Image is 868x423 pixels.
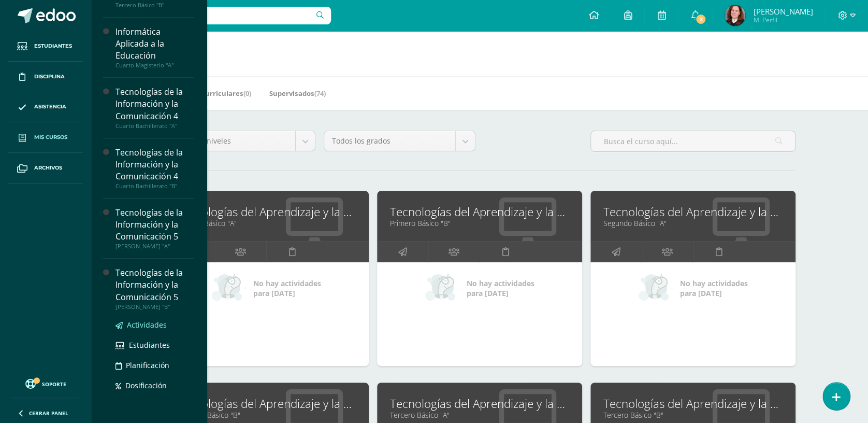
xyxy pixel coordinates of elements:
img: no_activities_small.png [212,273,246,304]
div: Informática Aplicada a la Educación [115,26,194,62]
a: Tecnologías del Aprendizaje y la Comunicación [390,204,569,220]
div: Tecnologías de la Información y la Comunicación 4 [115,86,194,122]
a: Mis Extracurriculares(0) [170,85,251,102]
span: Dosificación [125,380,167,390]
span: Cerrar panel [29,410,68,417]
a: Todos los grados [324,131,475,151]
a: Supervisados(74) [269,85,326,102]
input: Busca el curso aquí... [591,131,795,151]
a: Tecnologías de la Información y la Comunicación 4Cuarto Bachillerato "B" [115,147,194,190]
div: Tecnologías de la Información y la Comunicación 5 [115,207,194,243]
a: Segundo Básico "A" [603,218,783,228]
a: Tecnologías del Aprendizaje y la Comunicación [177,396,356,412]
a: Segundo Básico "B" [177,410,356,420]
a: Tercero Básico "A" [390,410,569,420]
a: Planificación [115,359,194,371]
div: [PERSON_NAME] "B" [115,303,194,311]
img: no_activities_small.png [425,273,459,304]
span: Soporte [42,380,66,388]
a: Estudiantes [115,339,194,351]
a: Actividades [115,319,194,331]
span: 2 [695,13,706,25]
a: Primero Básico "A" [177,218,356,228]
a: Asistencia [8,92,83,123]
input: Busca un usuario... [98,7,331,24]
img: fd0864b42e40efb0ca870be3ccd70d1f.png [725,5,745,26]
a: Tecnologías de la Información y la Comunicación 4Cuarto Bachillerato "A" [115,86,194,129]
div: [PERSON_NAME] "A" [115,243,194,250]
span: No hay actividades para [DATE] [680,278,748,298]
span: No hay actividades para [DATE] [253,278,321,298]
a: Tecnologías del Aprendizaje y la Comunicación [603,396,783,412]
span: (0) [243,89,251,98]
span: Todos los grados [332,131,447,151]
div: Cuarto Magisterio "A" [115,62,194,69]
div: Cuarto Bachillerato "B" [115,182,194,190]
span: No hay actividades para [DATE] [467,278,534,298]
span: Todos los niveles [172,131,287,151]
a: Tecnologías de la Información y la Comunicación 5[PERSON_NAME] "B" [115,267,194,310]
span: Archivos [34,164,62,172]
span: Disciplina [34,73,65,81]
a: Tecnologías del Aprendizaje y la Comunicación [603,204,783,220]
a: Soporte [12,376,79,390]
a: Tecnologías del Aprendizaje y la Comunicación [177,204,356,220]
a: Todos los niveles [164,131,315,151]
img: no_activities_small.png [639,273,673,304]
span: Actividades [127,320,167,330]
div: Tecnologías de la Información y la Comunicación 5 [115,267,194,303]
span: (74) [314,89,326,98]
a: Dosificación [115,379,194,391]
a: Archivos [8,153,83,184]
span: Mi Perfil [753,16,813,24]
a: Tecnologías del Aprendizaje y la Comunicación [390,396,569,412]
a: Mis cursos [8,122,83,153]
a: Tecnologías de la Información y la Comunicación 5[PERSON_NAME] "A" [115,207,194,250]
span: Estudiantes [129,340,170,350]
div: Tecnologías de la Información y la Comunicación 4 [115,147,194,182]
a: Tercero Básico "B" [603,410,783,420]
a: Primero Básico "B" [390,218,569,228]
div: Tercero Básico "B" [115,2,194,9]
span: Planificación [126,360,169,370]
span: Asistencia [34,103,66,111]
span: Mis cursos [34,133,67,142]
a: Estudiantes [8,31,83,62]
span: [PERSON_NAME] [753,6,813,17]
div: Cuarto Bachillerato "A" [115,122,194,130]
a: Informática Aplicada a la EducaciónCuarto Magisterio "A" [115,26,194,69]
a: Disciplina [8,62,83,92]
span: Estudiantes [34,42,72,50]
